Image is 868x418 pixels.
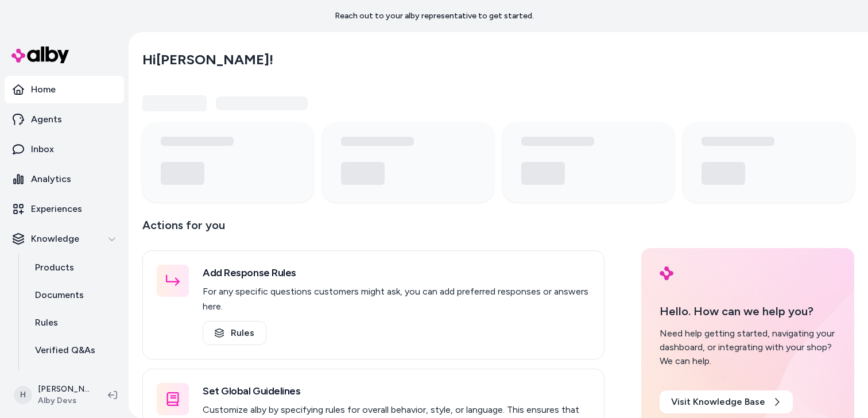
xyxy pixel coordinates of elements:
[38,384,90,395] p: [PERSON_NAME]
[203,383,590,399] h3: Set Global Guidelines
[14,386,32,404] span: H
[24,364,124,392] a: Reviews
[35,261,74,274] p: Products
[5,165,124,193] a: Analytics
[203,265,590,281] h3: Add Response Rules
[35,343,95,357] p: Verified Q&As
[5,195,124,223] a: Experiences
[31,172,71,186] p: Analytics
[203,284,590,314] p: For any specific questions customers might ask, you can add preferred responses or answers here.
[660,303,836,320] p: Hello. How can we help you?
[31,142,54,156] p: Inbox
[24,281,124,309] a: Documents
[31,113,62,126] p: Agents
[5,106,124,133] a: Agents
[35,288,84,302] p: Documents
[24,336,124,364] a: Verified Q&As
[24,254,124,281] a: Products
[660,266,673,280] img: alby Logo
[5,225,124,253] button: Knowledge
[5,76,124,103] a: Home
[31,232,79,246] p: Knowledge
[38,395,90,407] span: Alby Devs
[5,136,124,163] a: Inbox
[24,309,124,336] a: Rules
[31,83,56,96] p: Home
[660,390,793,413] a: Visit Knowledge Base
[11,47,69,63] img: alby Logo
[660,327,836,368] div: Need help getting started, navigating your dashboard, or integrating with your shop? We can help.
[142,216,604,243] p: Actions for you
[142,51,273,68] h2: Hi [PERSON_NAME] !
[31,202,82,216] p: Experiences
[203,321,266,345] a: Rules
[7,377,99,413] button: H[PERSON_NAME]Alby Devs
[35,316,58,330] p: Rules
[335,10,534,22] p: Reach out to your alby representative to get started.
